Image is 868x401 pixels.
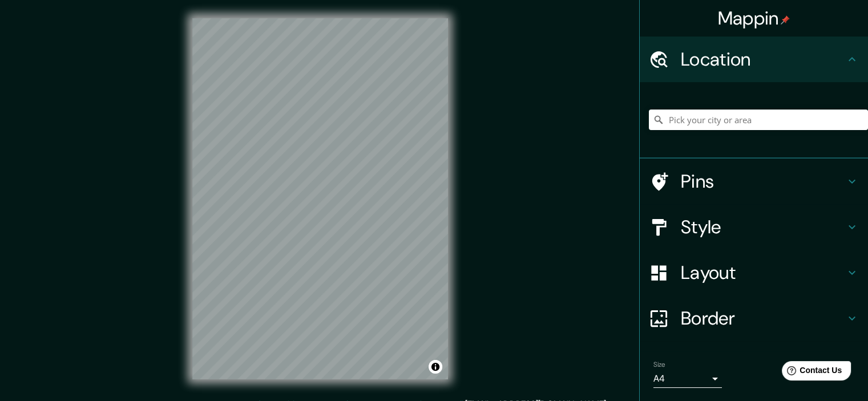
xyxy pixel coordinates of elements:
h4: Location [681,48,845,71]
h4: Border [681,307,845,330]
div: Border [640,295,868,341]
h4: Mappin [718,7,790,30]
iframe: Help widget launcher [766,357,855,388]
img: pin-icon.png [781,15,790,25]
div: Pins [640,159,868,204]
h4: Layout [681,261,845,284]
canvas: Map [192,18,448,379]
div: Style [640,204,868,250]
div: Layout [640,250,868,295]
button: Toggle attribution [429,360,442,374]
div: A4 [653,370,722,388]
div: Location [640,37,868,82]
h4: Style [681,216,845,238]
h4: Pins [681,170,845,193]
input: Pick your city or area [649,110,868,130]
label: Size [653,360,665,370]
